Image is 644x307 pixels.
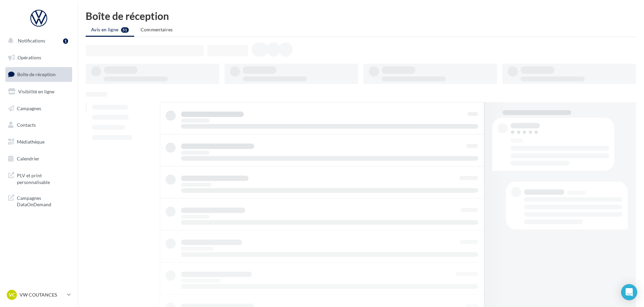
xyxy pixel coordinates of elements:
[5,288,72,301] a: VC VW COUTANCES
[4,85,74,99] a: Visibilité en ligne
[17,139,45,145] span: Médiathèque
[4,118,74,132] a: Contacts
[141,27,173,32] span: Commentaires
[18,55,41,60] span: Opérations
[63,38,68,44] div: 1
[4,135,74,149] a: Médiathèque
[86,11,636,21] div: Boîte de réception
[17,193,69,208] span: Campagnes DataOnDemand
[4,67,74,82] a: Boîte de réception
[9,291,15,298] span: VC
[17,105,41,111] span: Campagnes
[4,191,74,211] a: Campagnes DataOnDemand
[18,38,45,43] span: Notifications
[4,152,74,166] a: Calendrier
[4,101,74,116] a: Campagnes
[20,291,64,298] p: VW COUTANCES
[18,89,54,94] span: Visibilité en ligne
[4,51,74,65] a: Opérations
[17,171,69,185] span: PLV et print personnalisable
[17,156,39,161] span: Calendrier
[4,168,74,188] a: PLV et print personnalisable
[4,34,71,48] button: Notifications 1
[17,71,56,77] span: Boîte de réception
[17,122,36,128] span: Contacts
[621,284,637,300] div: Open Intercom Messenger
